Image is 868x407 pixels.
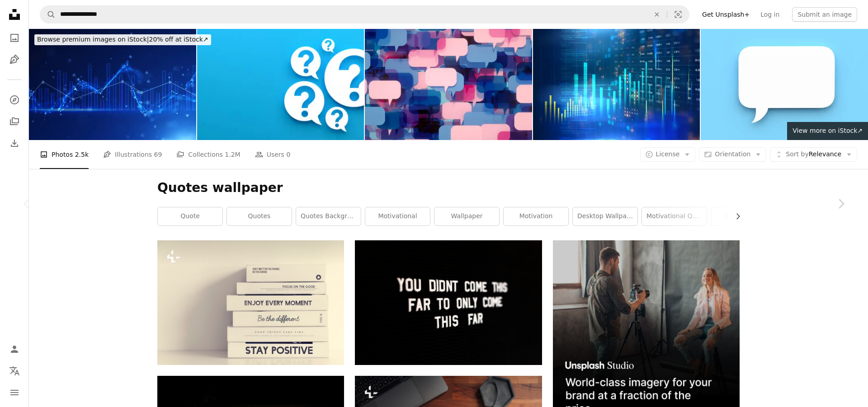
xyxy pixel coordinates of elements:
a: Collections 1.2M [176,140,240,169]
a: quote [158,207,222,225]
span: 20% off at iStock ↗ [37,36,208,43]
span: View more on iStock ↗ [793,127,863,134]
img: Books stack on white background ***These are our own 3D generic designs. They do not infringe on ... [157,240,344,365]
span: Relevance [786,150,841,159]
span: Orientation [715,150,750,158]
button: Orientation [699,147,766,162]
a: Collections [5,112,24,131]
a: Users 0 [255,140,291,169]
a: Books stack on white background ***These are our own 3D generic designs. They do not infringe on ... [157,299,344,307]
span: 1.2M [225,150,240,159]
a: Log in [755,7,785,22]
img: Speech bubble 3d rendering [701,29,868,140]
button: Language [5,362,24,380]
button: License [640,147,696,162]
button: Clear [647,6,667,23]
a: quotes [227,207,292,225]
a: Get Unsplash+ [697,7,755,22]
span: 69 [154,150,162,159]
span: 0 [286,150,290,159]
h1: Quotes wallpaper [157,180,740,196]
a: Photos [5,29,24,47]
img: Question Mark [197,29,364,140]
img: you didnt come this far to only come this far lighted text [355,240,542,365]
img: 4k Loop financial chart background [29,29,196,140]
button: Search Unsplash [40,6,56,23]
a: Explore [5,91,24,109]
a: Illustrations 69 [103,140,162,169]
a: Illustrations [5,51,24,69]
a: Log in / Sign up [5,340,24,358]
button: Visual search [667,6,689,23]
button: scroll list to the right [730,207,740,225]
a: background [711,207,776,225]
a: Download History [5,134,24,152]
a: motivation [504,207,568,225]
span: Sort by [786,150,808,158]
a: Browse premium images on iStock|20% off at iStock↗ [29,29,217,51]
a: desktop wallpaper [573,207,637,225]
button: Submit an image [792,7,857,22]
a: View more on iStock↗ [787,122,868,140]
a: Next [814,160,868,247]
img: Digitally Generated Currency and Exchange Stock Chart for Finance and Economy Based Computer Soft... [533,29,700,140]
span: License [656,150,680,158]
a: motivational quotes [642,207,707,225]
button: Menu [5,384,24,402]
button: Sort byRelevance [770,147,857,162]
a: motivational [365,207,430,225]
a: wallpaper [434,207,499,225]
a: quotes background [296,207,361,225]
form: Find visuals sitewide [40,5,689,23]
a: you didnt come this far to only come this far lighted text [355,299,542,307]
img: Speech Bubble [365,29,532,140]
span: Browse premium images on iStock | [37,36,149,43]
